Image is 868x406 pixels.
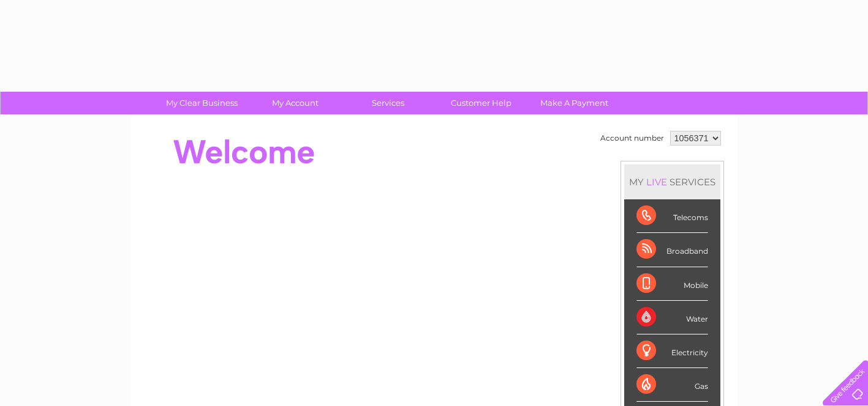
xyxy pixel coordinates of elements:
a: Services [338,92,439,114]
div: LIVE [644,176,670,188]
div: Broadband [636,233,708,267]
a: Customer Help [431,92,532,114]
div: Mobile [636,267,708,301]
a: Make A Payment [524,92,625,114]
div: Electricity [636,334,708,368]
div: Water [636,301,708,334]
a: My Clear Business [151,92,252,114]
a: My Account [244,92,345,114]
div: MY SERVICES [624,164,720,199]
div: Gas [636,368,708,402]
div: Telecoms [636,199,708,233]
td: Account number [597,128,667,149]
